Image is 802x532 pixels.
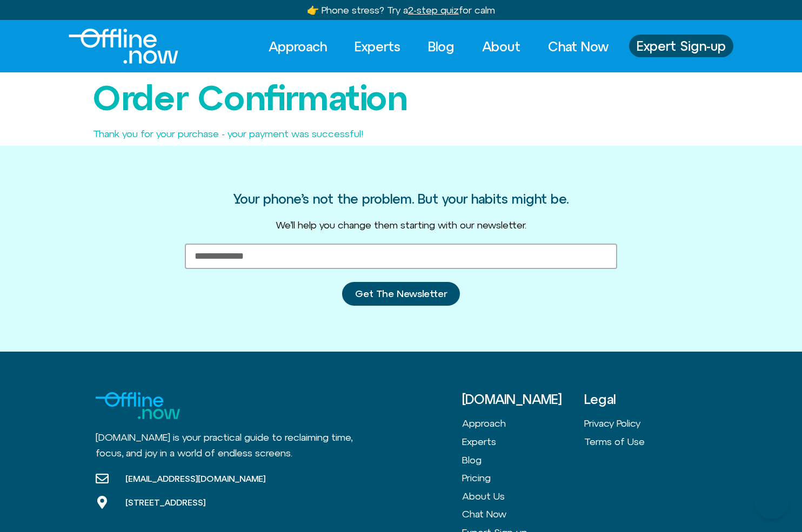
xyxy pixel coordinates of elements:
a: Experts [462,433,584,451]
span: Thank you for your purchase - your payment was successful! [93,128,363,139]
a: Blog [418,35,464,58]
iframe: Botpress [754,484,789,519]
u: 2-step quiz [408,4,459,16]
img: offline.now [69,29,178,64]
a: Approach [259,35,337,58]
form: New Form [185,244,617,319]
a: Chat Now [538,35,618,58]
span: [EMAIL_ADDRESS][DOMAIN_NAME] [123,473,265,484]
nav: Menu [584,414,706,450]
a: Pricing [462,469,584,487]
span: [DOMAIN_NAME] is your practical guide to reclaiming time, focus, and joy in a world of endless sc... [96,432,352,459]
div: Logo [69,29,160,64]
a: Privacy Policy [584,414,706,433]
h3: [DOMAIN_NAME] [462,392,584,406]
span: We’ll help you change them starting with our newsletter. [276,219,526,231]
a: Blog [462,451,584,469]
a: [STREET_ADDRESS] [96,496,265,509]
a: Experts [345,35,410,58]
span: [STREET_ADDRESS] [123,497,205,508]
button: Get The Newsletter [342,282,460,306]
h3: Legal [584,392,706,406]
a: About [472,35,530,58]
a: About Us [462,487,584,506]
a: Terms of Use [584,433,706,451]
a: [EMAIL_ADDRESS][DOMAIN_NAME] [96,472,265,485]
span: Get The Newsletter [355,288,447,299]
a: Approach [462,414,584,433]
img: offline.now [96,392,180,419]
span: Expert Sign-up [637,39,726,53]
h1: Order Confirmation [93,79,709,117]
a: 👉 Phone stress? Try a2-step quizfor calm [307,4,495,16]
a: Expert Sign-up [629,35,733,57]
nav: Menu [259,35,618,58]
h3: Your phone’s not the problem. But your habits might be. [233,192,569,206]
a: Chat Now [462,505,584,523]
